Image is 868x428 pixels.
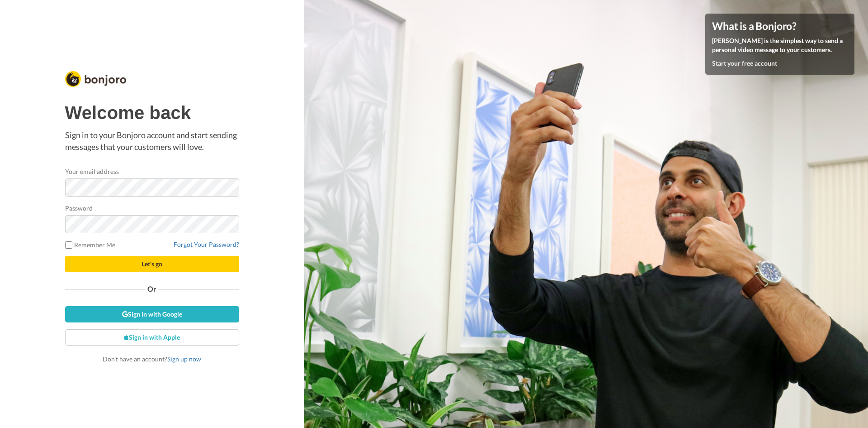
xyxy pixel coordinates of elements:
p: Sign in to your Bonjoro account and start sending messages that your customers will love. [65,130,239,153]
h1: Welcome back [65,103,239,123]
a: Start your free account [712,59,777,67]
label: Password [65,203,93,213]
p: [PERSON_NAME] is the simplest way to send a personal video message to your customers. [712,36,848,54]
a: Forgot Your Password? [174,240,239,248]
a: Sign in with Apple [65,329,239,346]
span: Or [146,286,158,292]
h4: What is a Bonjoro? [712,20,848,32]
input: Remember Me [65,241,72,249]
a: Sign in with Google [65,306,239,322]
label: Remember Me [65,240,116,250]
span: Let's go [142,260,162,268]
span: Don’t have an account? [103,355,201,363]
button: Let's go [65,256,239,272]
label: Your email address [65,167,119,176]
a: Sign up now [167,355,201,363]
